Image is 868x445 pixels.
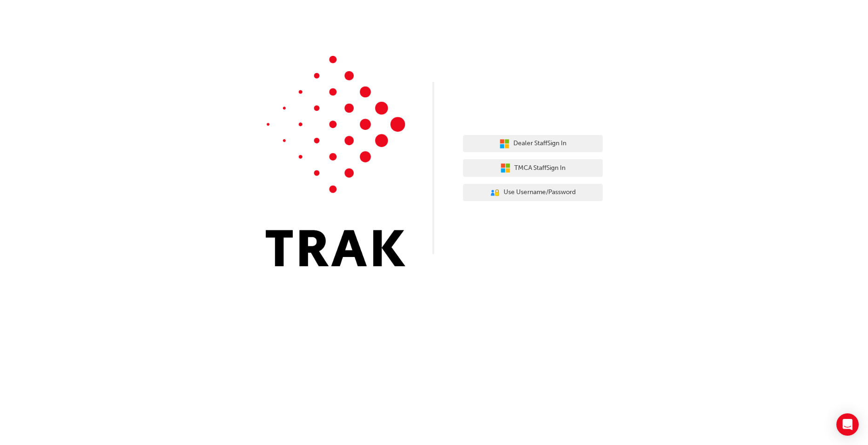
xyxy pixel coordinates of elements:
img: Trak [266,56,405,266]
span: Use Username/Password [504,187,576,198]
button: TMCA StaffSign In [463,159,603,177]
button: Use Username/Password [463,184,603,202]
span: Dealer Staff Sign In [513,138,566,149]
button: Dealer StaffSign In [463,135,603,153]
div: Open Intercom Messenger [836,413,859,436]
span: TMCA Staff Sign In [514,163,565,174]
